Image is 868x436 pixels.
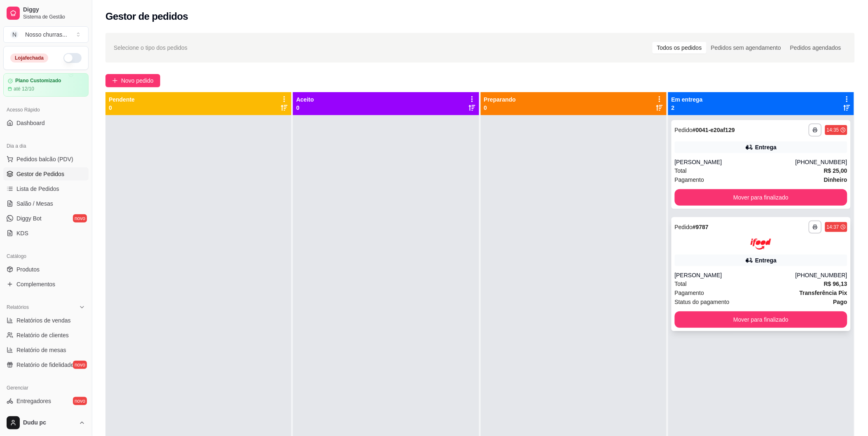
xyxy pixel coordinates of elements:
[3,26,89,43] button: Select a team
[675,288,704,297] span: Pagamento
[296,104,314,112] p: 0
[3,116,89,130] a: Dashboard
[827,224,839,230] div: 14:37
[675,158,795,166] div: [PERSON_NAME]
[105,10,188,23] h2: Gestor de pedidos
[3,413,89,433] button: Dudu pc
[10,53,48,63] div: Loja fechada
[3,3,89,23] a: DiggySistema de Gestão
[824,176,847,183] strong: Dinheiro
[63,53,82,63] button: Alterar Status
[675,279,687,288] span: Total
[800,290,847,296] strong: Transferência Pix
[16,361,74,369] span: Relatório de fidelidade
[3,278,89,291] a: Complementos
[16,155,73,163] span: Pedidos balcão (PDV)
[16,280,55,288] span: Complementos
[707,42,786,53] div: Pedidos sem agendamento
[16,265,40,274] span: Produtos
[14,86,34,92] article: até 12/10
[3,153,89,166] button: Pedidos balcão (PDV)
[16,199,53,208] span: Salão / Mesas
[16,214,42,223] span: Diggy Bot
[3,197,89,210] a: Salão / Mesas
[751,239,771,250] img: ifood
[112,78,118,83] span: plus
[675,271,795,279] div: [PERSON_NAME]
[109,95,135,104] p: Pendente
[671,95,703,104] p: Em entrega
[675,297,730,306] span: Status do pagamento
[16,229,28,237] span: KDS
[755,256,777,264] div: Entrega
[3,250,89,263] div: Catálogo
[827,127,839,133] div: 14:35
[675,166,687,175] span: Total
[3,139,89,153] div: Dia a dia
[3,343,89,357] a: Relatório de mesas
[3,103,89,116] div: Acesso Rápido
[3,73,89,97] a: Plano Customizadoaté 12/10
[16,170,64,178] span: Gestor de Pedidos
[16,316,71,325] span: Relatórios de vendas
[3,394,89,408] a: Entregadoresnovo
[786,42,846,53] div: Pedidos agendados
[833,299,847,305] strong: Pago
[114,43,187,52] span: Selecione o tipo dos pedidos
[7,304,29,311] span: Relatórios
[671,104,703,112] p: 2
[3,263,89,276] a: Produtos
[3,314,89,327] a: Relatórios de vendas
[105,74,160,87] button: Novo pedido
[16,397,51,405] span: Entregadores
[16,185,59,193] span: Lista de Pedidos
[675,311,847,328] button: Mover para finalizado
[3,381,89,394] div: Gerenciar
[675,189,847,206] button: Mover para finalizado
[484,95,516,104] p: Preparando
[3,182,89,195] a: Lista de Pedidos
[693,127,735,133] strong: # 0041-e20af129
[675,175,704,184] span: Pagamento
[16,119,45,127] span: Dashboard
[675,127,693,133] span: Pedido
[15,78,61,84] article: Plano Customizado
[675,224,693,230] span: Pedido
[121,76,154,85] span: Novo pedido
[296,95,314,104] p: Aceito
[824,281,847,287] strong: R$ 96,13
[3,212,89,225] a: Diggy Botnovo
[3,358,89,371] a: Relatório de fidelidadenovo
[16,346,66,354] span: Relatório de mesas
[23,419,75,427] span: Dudu pc
[3,167,89,181] a: Gestor de Pedidos
[109,104,135,112] p: 0
[755,143,777,151] div: Entrega
[10,30,19,39] span: N
[16,331,69,339] span: Relatório de clientes
[653,42,707,53] div: Todos os pedidos
[795,271,847,279] div: [PHONE_NUMBER]
[795,158,847,166] div: [PHONE_NUMBER]
[3,227,89,240] a: KDS
[3,329,89,342] a: Relatório de clientes
[693,224,709,230] strong: # 9787
[484,104,516,112] p: 0
[23,6,85,14] span: Diggy
[25,30,67,39] div: Nosso churras ...
[3,409,89,422] a: Nota Fiscal (NFC-e)
[824,167,847,174] strong: R$ 25,00
[23,14,85,20] span: Sistema de Gestão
